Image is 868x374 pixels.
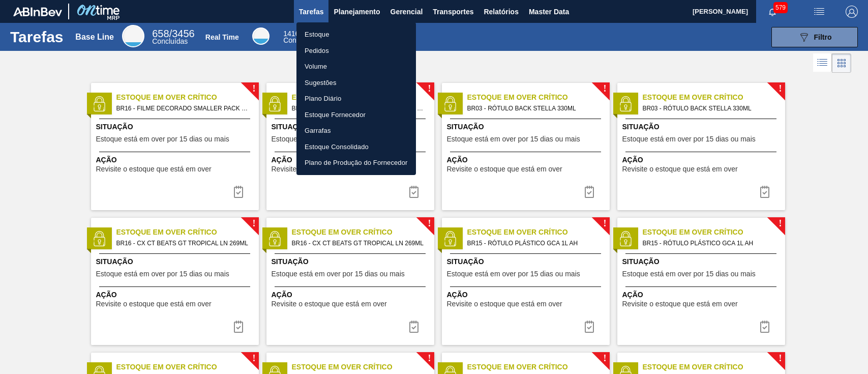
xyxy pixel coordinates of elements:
[296,75,416,91] a: Sugestões
[296,59,416,75] a: Volume
[296,107,416,123] a: Estoque Fornecedor
[296,139,416,155] a: Estoque Consolidado
[296,123,416,139] a: Garrafas
[296,155,416,171] a: Plano de Produção do Fornecedor
[296,91,416,107] a: Plano Diário
[296,43,416,59] a: Pedidos
[296,26,416,43] a: Estoque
